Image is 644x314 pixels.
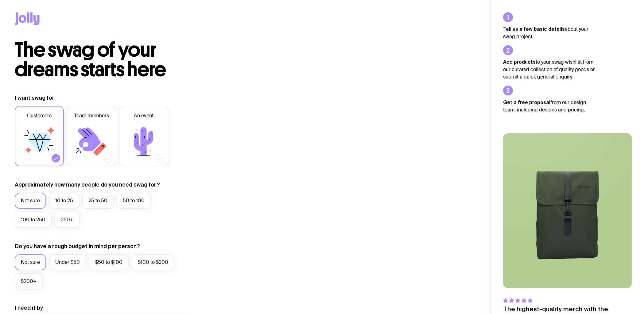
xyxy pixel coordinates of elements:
[503,59,536,65] strong: Add products
[15,193,46,209] label: Not sure
[15,304,43,312] label: I need it by
[503,99,550,105] strong: Get a free proposal
[27,112,52,119] span: Customers
[89,254,129,270] label: $50 to $100
[15,94,54,102] label: I want swag for
[74,112,109,119] span: Team members
[15,243,140,250] label: Do you have a rough budget in mind per person?
[117,193,151,209] label: 50 to 100
[503,26,565,32] strong: Tell us a few basic details
[132,254,174,270] label: $100 to $200
[503,58,595,81] p: to your swag wishlist from our curated collection of quality goods or submit a quick general enqu...
[55,212,80,228] label: 250+
[15,181,160,188] label: Approximately how many people do you need swag for?
[15,254,46,270] label: Not sure
[503,99,595,114] p: from our design team, including designs and pricing.
[134,112,153,119] span: An event
[49,193,79,209] label: 10 to 25
[15,273,43,289] label: $200+
[15,38,166,82] span: The swag of your dreams starts here
[49,254,86,270] label: Under $50
[15,212,52,228] label: 100 to 250
[82,193,114,209] label: 25 to 50
[503,25,595,40] p: about your swag project.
